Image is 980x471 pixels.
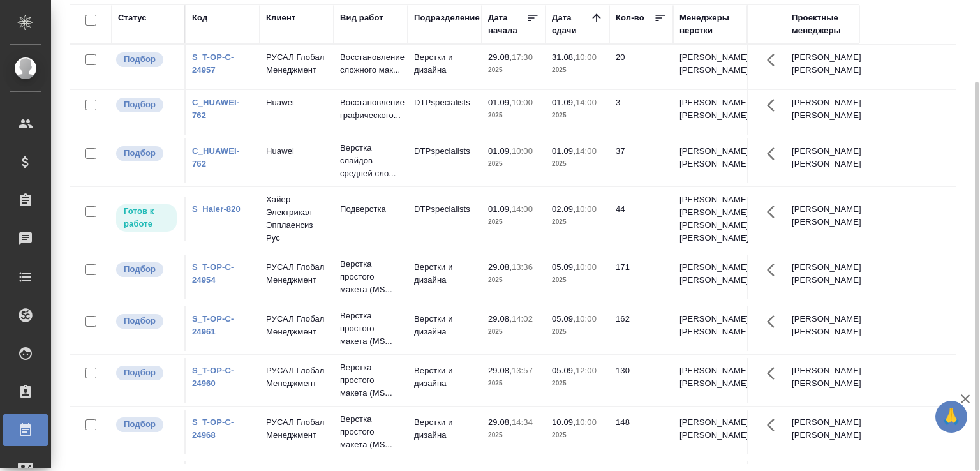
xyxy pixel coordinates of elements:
[679,416,741,442] p: [PERSON_NAME] [PERSON_NAME]
[488,417,512,427] p: 29.08,
[552,262,575,272] p: 05.09,
[192,146,239,168] a: C_HUAWEI-762
[266,313,327,338] p: РУСАЛ Глобал Менеджмент
[408,306,482,351] td: Верстки и дизайна
[124,263,156,276] p: Подбор
[192,204,241,214] a: S_Haier-820
[785,45,859,89] td: [PERSON_NAME] [PERSON_NAME]
[266,261,327,287] p: РУСАЛ Глобал Менеджмент
[575,417,597,427] p: 10:00
[192,262,234,285] a: S_T-OP-C-24954
[552,109,603,122] p: 2025
[609,90,673,135] td: 3
[115,51,178,68] div: Можно подбирать исполнителей
[785,197,859,241] td: [PERSON_NAME] [PERSON_NAME]
[552,417,575,427] p: 10.09,
[115,364,178,382] div: Можно подбирать исполнителей
[408,358,482,403] td: Верстки и дизайна
[552,52,575,62] p: 31.08,
[340,51,401,77] p: Восстановление сложного мак...
[115,96,178,114] div: Можно подбирать исполнителей
[552,366,575,375] p: 05.09,
[266,193,327,244] p: Хайер Электрикал Эпплаенсиз Рус
[512,52,533,62] p: 17:30
[124,366,156,379] p: Подбор
[266,51,327,77] p: РУСАЛ Глобал Менеджмент
[679,261,741,287] p: [PERSON_NAME] [PERSON_NAME]
[552,158,603,170] p: 2025
[115,145,178,162] div: Можно подбирать исполнителей
[759,255,790,285] button: Здесь прячутся важные кнопки
[408,255,482,299] td: Верстки и дизайна
[488,314,512,324] p: 29.08,
[575,146,597,156] p: 14:00
[488,262,512,272] p: 29.08,
[609,138,673,183] td: 37
[616,11,644,24] div: Кол-во
[488,377,539,390] p: 2025
[552,377,603,390] p: 2025
[679,313,741,338] p: [PERSON_NAME] [PERSON_NAME]
[408,45,482,89] td: Верстки и дизайна
[488,109,539,122] p: 2025
[575,314,597,324] p: 10:00
[552,98,575,107] p: 01.09,
[340,258,401,296] p: Верстка простого макета (MS...
[785,138,859,183] td: [PERSON_NAME] [PERSON_NAME]
[512,146,533,156] p: 10:00
[609,410,673,454] td: 148
[488,366,512,375] p: 29.08,
[792,11,853,37] div: Проектные менеджеры
[115,416,178,433] div: Можно подбирать исполнителей
[679,11,741,37] div: Менеджеры верстки
[785,306,859,351] td: [PERSON_NAME] [PERSON_NAME]
[124,205,169,230] p: Готов к работе
[488,274,539,287] p: 2025
[759,306,790,337] button: Здесь прячутся важные кнопки
[552,216,603,228] p: 2025
[192,11,207,24] div: Код
[785,410,859,454] td: [PERSON_NAME] [PERSON_NAME]
[266,364,327,390] p: РУСАЛ Глобал Менеджмент
[488,325,539,338] p: 2025
[488,64,539,77] p: 2025
[512,417,533,427] p: 14:34
[124,418,156,431] p: Подбор
[575,366,597,375] p: 12:00
[552,314,575,324] p: 05.09,
[575,262,597,272] p: 10:00
[408,138,482,183] td: DTPspecialists
[408,410,482,454] td: Верстки и дизайна
[575,204,597,214] p: 10:00
[512,262,533,272] p: 13:36
[552,325,603,338] p: 2025
[192,314,234,336] a: S_T-OP-C-24961
[340,203,401,216] p: Подверстка
[609,306,673,351] td: 162
[609,255,673,299] td: 171
[679,96,741,122] p: [PERSON_NAME] [PERSON_NAME]
[759,358,790,389] button: Здесь прячутся важные кнопки
[785,255,859,299] td: [PERSON_NAME] [PERSON_NAME]
[940,403,962,430] span: 🙏
[266,416,327,442] p: РУСАЛ Глобал Менеджмент
[340,310,401,348] p: Верстка простого макета (MS...
[124,315,156,327] p: Подбор
[552,429,603,442] p: 2025
[118,11,147,24] div: Статус
[935,401,967,433] button: 🙏
[679,193,741,244] p: [PERSON_NAME] [PERSON_NAME], [PERSON_NAME] [PERSON_NAME]
[575,52,597,62] p: 10:00
[512,98,533,107] p: 10:00
[575,98,597,107] p: 14:00
[408,90,482,135] td: DTPspecialists
[785,90,859,135] td: [PERSON_NAME] [PERSON_NAME]
[340,11,383,24] div: Вид работ
[759,197,790,227] button: Здесь прячутся важные кнопки
[552,204,575,214] p: 02.09,
[488,216,539,228] p: 2025
[552,274,603,287] p: 2025
[488,11,526,37] div: Дата начала
[609,45,673,89] td: 20
[266,145,327,158] p: Huawei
